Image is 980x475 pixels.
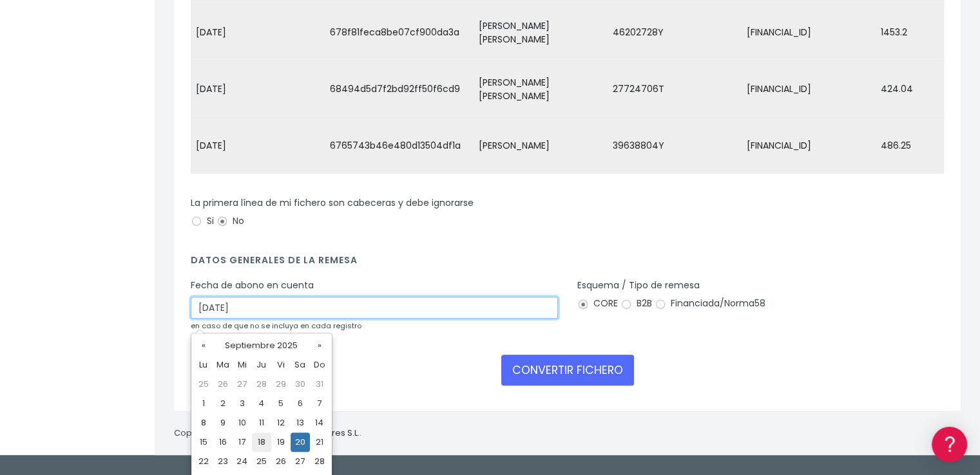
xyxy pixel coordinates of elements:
td: 17 [233,433,252,452]
td: 19 [271,433,291,452]
td: 7 [310,394,329,413]
div: Convertir ficheros [13,142,245,154]
td: [DATE] [191,118,325,174]
label: La primera línea de mi fichero son cabeceras y debe ignorarse [191,196,474,210]
button: Contáctanos [13,344,245,367]
td: 25 [252,452,271,471]
td: 28 [252,375,271,394]
th: Mi [233,355,252,375]
td: 25 [194,375,213,394]
p: Copyright © 2025 . [174,427,361,440]
a: Problemas habituales [13,183,245,203]
div: Programadores [13,309,245,321]
a: Información general [13,109,245,129]
td: 21 [310,433,329,452]
td: 15 [194,433,213,452]
td: 29 [271,375,291,394]
td: 22 [194,452,213,471]
td: 4 [252,394,271,413]
td: [PERSON_NAME] [PERSON_NAME] [474,61,608,118]
div: Facturación [13,256,245,268]
th: Lu [194,355,213,375]
button: CONVERTIR FICHERO [501,355,634,386]
label: Esquema / Tipo de remesa [577,279,700,292]
td: 2 [213,394,233,413]
small: en caso de que no se incluya en cada registro [191,321,361,331]
td: [DATE] [191,61,325,118]
th: « [194,336,213,355]
th: » [310,336,329,355]
div: Información general [13,89,245,102]
th: Sa [291,355,310,375]
td: 26 [213,375,233,394]
a: POWERED BY ENCHANT [177,371,248,383]
td: 678f81feca8be07cf900da3a [325,5,474,61]
td: 27724706T [608,61,742,118]
td: [PERSON_NAME] [474,118,608,174]
label: Fecha de abono en cuenta [191,279,314,292]
label: Financiada/Norma58 [655,297,765,310]
h4: Datos generales de la remesa [191,255,944,272]
td: [DATE] [191,5,325,61]
a: Formatos [13,163,245,183]
td: 1 [194,394,213,413]
td: 8 [194,413,213,433]
td: 18 [252,433,271,452]
th: Do [310,355,329,375]
td: [FINANCIAL_ID] [742,118,876,174]
label: CORE [577,297,618,310]
td: [PERSON_NAME] [PERSON_NAME] [474,5,608,61]
td: 20 [291,433,310,452]
th: Ma [213,355,233,375]
td: [FINANCIAL_ID] [742,61,876,118]
td: 27 [291,452,310,471]
label: Si [191,214,214,228]
label: B2B [620,297,652,310]
td: 46202728Y [608,5,742,61]
td: 12 [271,413,291,433]
th: Vi [271,355,291,375]
td: 23 [213,452,233,471]
td: 13 [291,413,310,433]
th: Septiembre 2025 [213,336,310,355]
th: Ju [252,355,271,375]
td: 11 [252,413,271,433]
td: 9 [213,413,233,433]
a: Videotutoriales [13,203,245,223]
td: 10 [233,413,252,433]
a: Perfiles de empresas [13,223,245,243]
td: 68494d5d7f2bd92ff50f6cd9 [325,61,474,118]
td: 39638804Y [608,118,742,174]
td: 30 [291,375,310,394]
td: 6765743b46e480d13504df1a [325,118,474,174]
td: 6 [291,394,310,413]
a: API [13,329,245,349]
td: 28 [310,452,329,471]
td: 24 [233,452,252,471]
td: 26 [271,452,291,471]
td: 3 [233,394,252,413]
td: 5 [271,394,291,413]
td: 27 [233,375,252,394]
td: 31 [310,375,329,394]
td: 16 [213,433,233,452]
td: 14 [310,413,329,433]
label: No [216,214,244,228]
a: General [13,276,245,296]
td: [FINANCIAL_ID] [742,5,876,61]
